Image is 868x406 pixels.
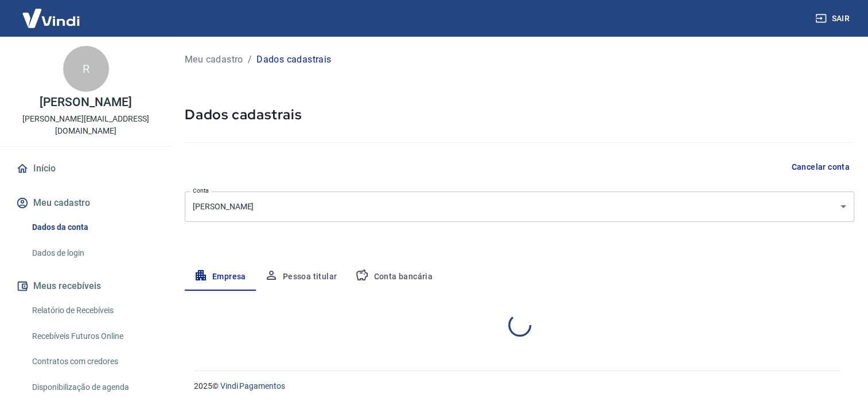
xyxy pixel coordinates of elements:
a: Recebíveis Futuros Online [28,325,158,348]
button: Meu cadastro [14,190,158,216]
p: / [248,53,252,67]
h5: Dados cadastrais [185,106,854,124]
a: Disponibilização de agenda [28,376,158,399]
button: Pessoa titular [255,263,347,291]
p: [PERSON_NAME][EMAIL_ADDRESS][DOMAIN_NAME] [9,113,162,137]
a: Vindi Pagamentos [220,381,285,391]
div: R [63,46,109,92]
a: Relatório de Recebíveis [28,299,158,322]
img: Vindi [14,1,88,36]
p: [PERSON_NAME] [40,96,131,108]
button: Empresa [185,263,255,291]
a: Contratos com credores [28,350,158,373]
button: Conta bancária [346,263,442,291]
label: Conta [193,186,209,195]
button: Sair [813,8,854,29]
a: Meu cadastro [185,53,243,67]
p: 2025 © [194,380,840,392]
button: Meus recebíveis [14,274,158,299]
a: Início [14,156,158,181]
button: Cancelar conta [787,157,854,178]
p: Dados cadastrais [256,53,331,67]
a: Dados de login [28,241,158,265]
a: Dados da conta [28,216,158,239]
div: [PERSON_NAME] [185,192,854,222]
